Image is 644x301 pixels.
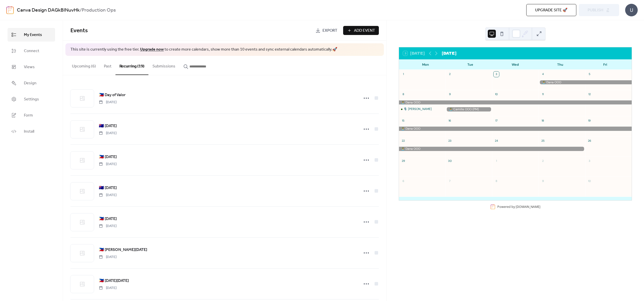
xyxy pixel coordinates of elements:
[6,6,14,14] img: logo
[400,118,406,123] div: 15
[99,223,116,229] span: [DATE]
[447,118,453,123] div: 16
[24,48,39,54] span: Connect
[100,56,115,74] button: Past
[583,60,628,70] div: Fri
[540,92,546,97] div: 11
[24,96,39,102] span: Settings
[8,28,55,42] a: My Events
[148,56,179,74] button: Submissions
[540,138,546,143] div: 25
[448,60,493,70] div: Tue
[99,193,116,198] span: [DATE]
[99,131,116,136] span: [DATE]
[99,154,117,160] a: 🇵🇭 [DATE]
[538,60,583,70] div: Thu
[447,138,453,143] div: 23
[526,4,576,16] button: Upgrade site 🚀
[403,60,448,70] div: Mon
[24,129,34,135] span: Install
[399,147,585,151] div: 🏝️ Dana OOO
[99,185,117,191] a: 🇦🇺 [DATE]
[400,158,406,164] div: 29
[343,26,379,35] button: Add Event
[447,158,453,164] div: 30
[446,107,492,111] div: 🏝️ Camille OOO (PM)
[494,71,499,77] div: 3
[8,108,55,122] a: Form
[8,60,55,74] a: Views
[99,285,116,291] span: [DATE]
[400,92,406,97] div: 8
[625,4,638,16] div: U
[535,7,568,13] span: Upgrade site 🚀
[24,80,36,86] span: Design
[494,158,499,164] div: 1
[80,6,82,15] b: /
[99,185,117,191] span: 🇦🇺 [DATE]
[540,118,546,123] div: 18
[516,205,540,209] a: [DOMAIN_NAME]
[68,56,100,74] button: Upcoming (6)
[99,123,117,129] span: 🇦🇺 [DATE]
[493,60,538,70] div: Wed
[494,92,499,97] div: 10
[494,138,499,143] div: 24
[540,158,546,164] div: 2
[70,25,88,36] span: Events
[8,92,55,106] a: Settings
[323,28,337,34] span: Export
[115,56,148,75] button: Recurring (19)
[587,158,592,164] div: 3
[399,127,632,131] div: 🏝️ Dana OOO
[24,112,33,119] span: Form
[447,92,453,97] div: 9
[99,123,117,129] a: 🇦🇺 [DATE]
[140,46,164,53] a: Upgrade now
[99,92,126,98] a: 🇵🇭 Day of Valor
[312,26,341,35] a: Export
[99,278,129,284] a: 🇵🇭 [DATE][DATE]
[497,205,540,209] div: Powered by
[587,92,592,97] div: 12
[587,178,592,184] div: 10
[99,216,117,222] a: 🇵🇭 [DATE]
[82,6,116,15] b: Production Ops
[99,216,117,222] span: 🇵🇭 [DATE]
[8,44,55,58] a: Connect
[99,247,147,253] a: 🇵🇭 [PERSON_NAME][DATE]
[99,162,116,167] span: [DATE]
[587,118,592,123] div: 19
[587,138,592,143] div: 26
[447,178,453,184] div: 7
[99,254,116,260] span: [DATE]
[99,100,116,105] span: [DATE]
[399,107,446,111] div: 🎙️ Karla
[587,71,592,77] div: 5
[8,76,55,90] a: Design
[70,47,337,52] span: This site is currently using the free tier. to create more calendars, show more than 10 events an...
[539,80,632,85] div: 🏝️ Dana OOO
[540,178,546,184] div: 9
[99,278,129,284] span: 🇵🇭 [DATE][DATE]
[404,107,432,111] div: 🎙️ [PERSON_NAME]
[400,71,406,77] div: 1
[24,64,35,70] span: Views
[540,71,546,77] div: 4
[494,178,499,184] div: 8
[17,6,80,15] a: Canva Design DAGkBINuvHk
[494,118,499,123] div: 17
[400,138,406,143] div: 22
[447,71,453,77] div: 2
[24,32,42,38] span: My Events
[442,50,456,56] div: [DATE]
[354,28,375,34] span: Add Event
[400,178,406,184] div: 6
[399,100,632,105] div: 🏝️ Dana OOO
[8,125,55,138] a: Install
